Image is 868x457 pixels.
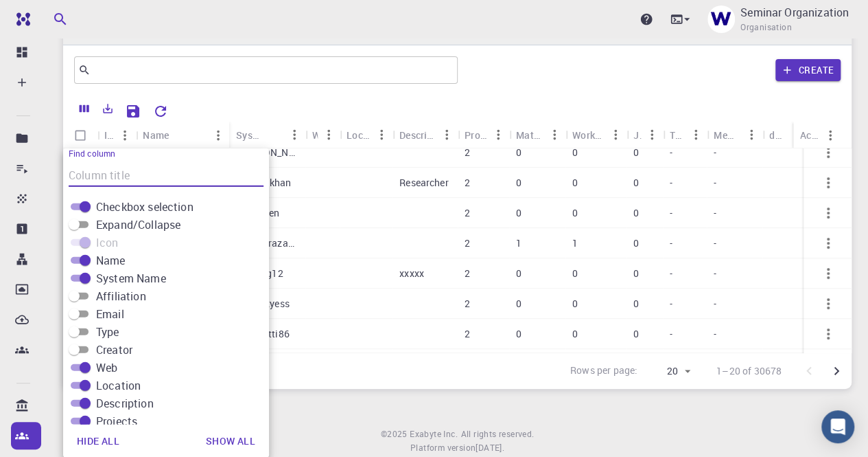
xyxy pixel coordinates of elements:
div: Projects [458,122,509,148]
div: Members [714,122,740,148]
button: Sort [261,124,283,146]
p: Researcher [399,176,449,190]
button: Hide all [66,427,130,455]
button: Save Explorer Settings [119,98,147,125]
p: 1 [516,236,521,250]
span: Creator [96,342,132,358]
p: 1–20 of 30678 [716,364,782,378]
label: Find column [69,148,115,160]
button: Go to next page [823,357,850,385]
div: default [762,122,808,148]
div: Icon [97,122,136,148]
p: danybetti86 [236,327,290,341]
button: Menu [786,124,808,146]
p: 0 [516,206,521,220]
button: Columns [73,98,96,120]
div: Open Intercom Messenger [821,410,854,443]
button: Menu [543,124,565,146]
div: Location [340,122,392,148]
p: 0 [516,146,521,159]
button: Menu [605,124,626,146]
span: All rights reserved. [460,427,534,441]
button: Menu [819,124,841,146]
div: Workflows [565,122,626,148]
p: - [670,297,672,311]
p: 2 [465,146,470,159]
button: Menu [371,124,392,146]
p: 0 [633,267,639,280]
p: 0 [633,176,639,190]
p: - [670,327,672,341]
p: 0 [572,176,578,190]
span: © 2025 [381,427,410,441]
div: System Name [229,122,305,148]
button: Menu [436,124,458,146]
p: 0 [572,206,578,220]
button: Menu [641,124,663,146]
p: 0 [572,297,578,311]
p: 2 [465,236,470,250]
p: mamunkhan [236,176,291,190]
span: Checkbox selection [96,199,193,215]
a: [DATE]. [476,441,504,455]
p: 0 [572,327,578,341]
p: 0 [633,327,639,341]
div: Jobs [633,122,641,148]
button: Menu [283,124,305,146]
p: 0 [516,297,521,311]
p: - [670,146,672,159]
a: Exabyte Inc. [410,427,458,441]
div: Projects [465,122,487,148]
span: Type [96,324,119,340]
span: Exabyte Inc. [410,428,458,439]
button: Menu [318,124,340,146]
span: Expand/Collapse [96,216,180,233]
p: 0 [516,327,521,341]
div: Web [312,122,318,148]
p: 2 [465,267,470,280]
span: Description [96,395,154,412]
div: Web [305,122,340,148]
button: Sort [169,124,191,146]
span: Email [96,306,124,322]
span: [DATE] . [476,442,504,453]
img: Seminar Organization [707,5,735,33]
span: Location [96,377,141,394]
p: Rows per page: [570,364,637,379]
p: [PERSON_NAME] [236,146,298,159]
button: Menu [685,124,707,146]
div: Location [347,122,371,148]
p: - [714,236,716,250]
p: - [714,146,716,159]
p: 0 [516,176,521,190]
span: Affiliation [96,288,146,304]
div: Workflows [572,122,605,148]
p: 2 [465,176,470,190]
p: - [670,236,672,250]
span: Projects [96,413,137,430]
div: System Name [236,122,261,148]
p: - [714,206,716,220]
button: Create [775,59,841,81]
p: - [714,327,716,341]
p: slipping12 [236,267,283,280]
p: 2 [465,206,470,220]
div: Description [392,122,458,148]
button: Menu [207,124,229,146]
div: Actions [793,122,841,148]
p: 0 [633,236,639,250]
span: Support [27,10,77,22]
button: Menu [114,124,136,146]
p: 1 [572,236,578,250]
div: Name [136,122,229,148]
div: 20 [643,361,694,381]
p: 0 [572,267,578,280]
div: Description [399,122,436,148]
span: Name [96,252,126,269]
p: xxxxx [399,267,424,280]
p: Seminar Organization [740,4,849,21]
p: ggueguen [236,206,279,220]
span: System Name [96,270,166,287]
button: Export [96,98,119,120]
p: - [714,297,716,311]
